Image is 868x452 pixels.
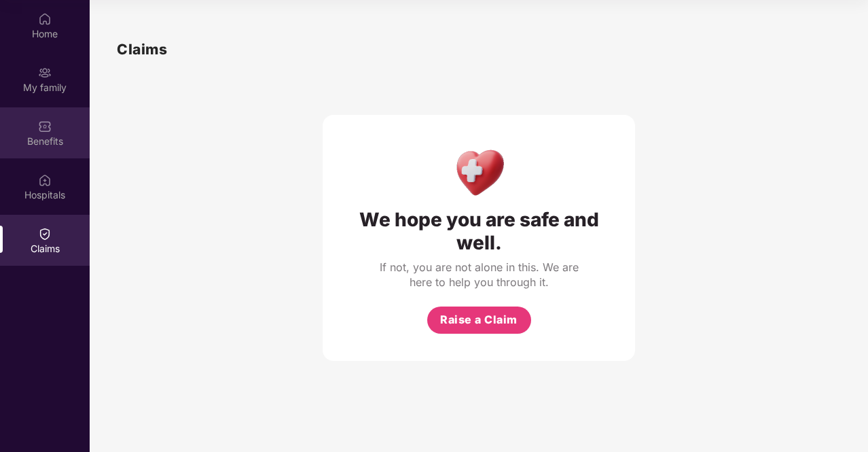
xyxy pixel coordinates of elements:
[440,311,518,328] span: Raise a Claim
[38,12,52,26] img: svg+xml;base64,PHN2ZyBpZD0iSG9tZSIgeG1sbnM9Imh0dHA6Ly93d3cudzMub3JnLzIwMDAvc3ZnIiB3aWR0aD0iMjAiIG...
[377,260,581,290] div: If not, you are not alone in this. We are here to help you through it.
[38,227,52,241] img: svg+xml;base64,PHN2ZyBpZD0iQ2xhaW0iIHhtbG5zPSJodHRwOi8vd3d3LnczLm9yZy8yMDAwL3N2ZyIgd2lkdGg9IjIwIi...
[450,142,509,201] img: Health Care
[350,208,608,254] div: We hope you are safe and well.
[38,120,52,133] img: svg+xml;base64,PHN2ZyBpZD0iQmVuZWZpdHMiIHhtbG5zPSJodHRwOi8vd3d3LnczLm9yZy8yMDAwL3N2ZyIgd2lkdGg9Ij...
[38,66,52,80] img: svg+xml;base64,PHN2ZyB3aWR0aD0iMjAiIGhlaWdodD0iMjAiIHZpZXdCb3g9IjAgMCAyMCAyMCIgZmlsbD0ibm9uZSIgeG...
[38,173,52,187] img: svg+xml;base64,PHN2ZyBpZD0iSG9zcGl0YWxzIiB4bWxucz0iaHR0cDovL3d3dy53My5vcmcvMjAwMC9zdmciIHdpZHRoPS...
[117,38,167,60] h1: Claims
[427,307,531,334] button: Raise a Claim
